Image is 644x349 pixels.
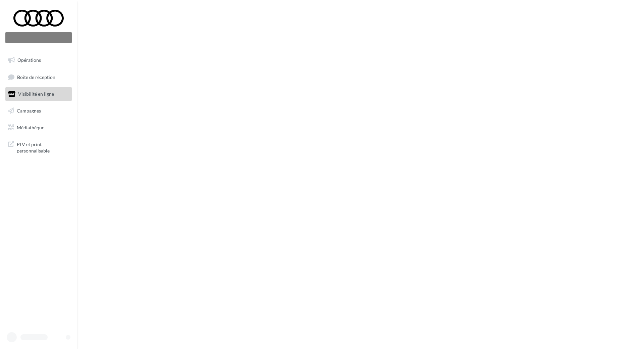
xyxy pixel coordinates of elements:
a: PLV et print personnalisable [4,137,73,157]
a: Visibilité en ligne [4,87,73,101]
a: Campagnes [4,104,73,118]
span: Visibilité en ligne [18,91,54,97]
div: Nouvelle campagne [5,32,72,43]
span: PLV et print personnalisable [17,140,69,154]
a: Boîte de réception [4,70,73,84]
span: Opérations [17,57,41,63]
a: Médiathèque [4,121,73,135]
a: Opérations [4,53,73,67]
span: Boîte de réception [17,74,55,80]
span: Campagnes [17,108,41,114]
span: Médiathèque [17,124,44,130]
